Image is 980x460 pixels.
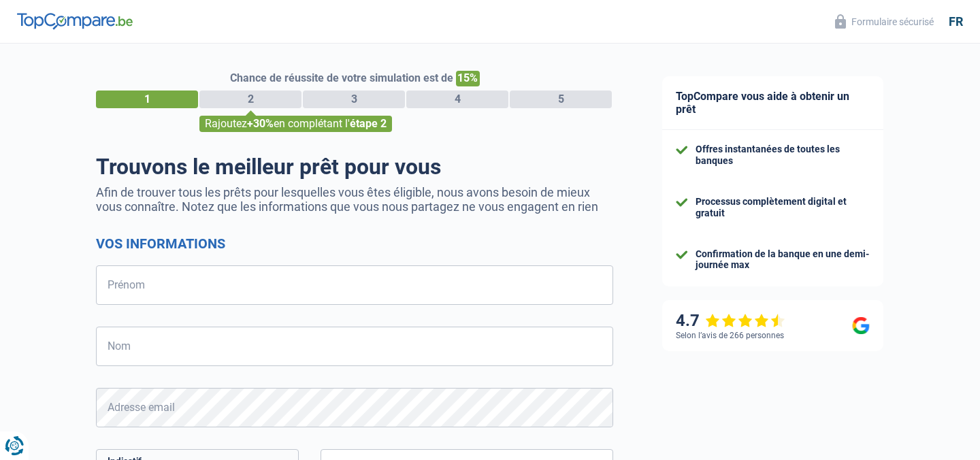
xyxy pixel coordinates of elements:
[247,117,274,130] span: +30%
[662,76,883,130] div: TopCompare vous aide à obtenir un prêt
[406,91,508,108] div: 4
[350,117,387,130] span: étape 2
[96,235,613,252] h2: Vos informations
[676,331,784,340] div: Selon l’avis de 266 personnes
[827,10,942,33] button: Formulaire sécurisé
[230,71,453,84] span: Chance de réussite de votre simulation est de
[96,185,613,214] p: Afin de trouver tous les prêts pour lesquelles vous êtes éligible, nous avons besoin de mieux vou...
[696,144,870,167] div: Offres instantanées de toutes les banques
[199,116,392,132] div: Rajoutez en complétant l'
[949,14,963,29] div: fr
[96,154,613,180] h1: Trouvons le meilleur prêt pour vous
[96,91,198,108] div: 1
[17,13,133,29] img: TopCompare Logo
[676,311,785,331] div: 4.7
[199,91,301,108] div: 2
[696,196,870,219] div: Processus complètement digital et gratuit
[696,248,870,272] div: Confirmation de la banque en une demi-journée max
[303,91,405,108] div: 3
[456,71,480,86] span: 15%
[510,91,612,108] div: 5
